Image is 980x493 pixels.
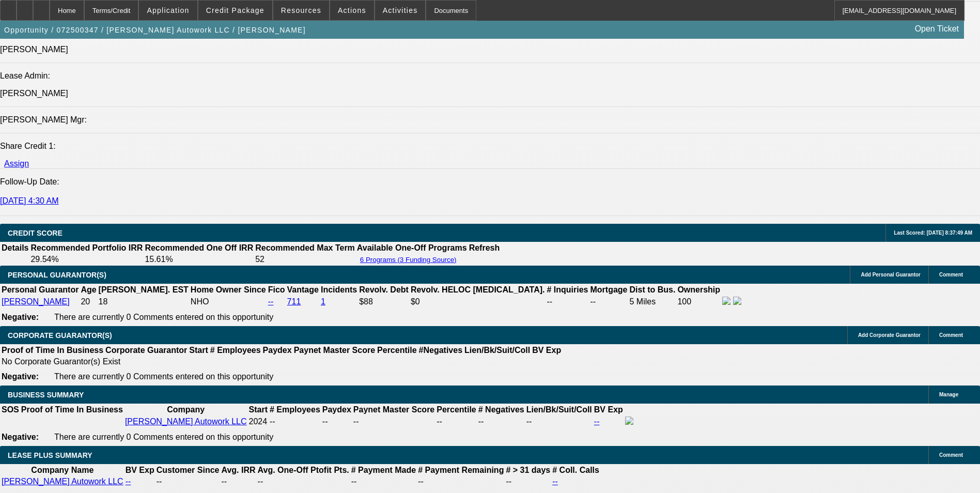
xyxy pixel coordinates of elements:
button: Application [139,1,197,20]
th: Available One-Off Programs [356,243,468,253]
td: 2024 [248,416,268,427]
td: 29.54% [30,254,143,265]
span: There are currently 0 Comments entered on this opportunity [54,313,273,321]
b: Dist to Bus. [630,285,676,294]
b: # Payment Remaining [418,466,504,474]
td: 20 [80,296,97,307]
b: Paynet Master Score [353,405,434,414]
b: #Negatives [419,346,463,355]
span: Comment [939,452,963,458]
span: Comment [939,272,963,278]
b: Percentile [437,405,476,414]
b: # Payment Made [351,466,416,474]
th: Refresh [469,243,501,253]
b: BV Exp [126,466,154,474]
b: Negative: [2,433,39,441]
span: Activities [383,6,418,14]
div: -- [437,417,476,426]
td: $88 [359,296,409,307]
span: Add Corporate Guarantor [858,332,921,338]
th: Recommended Portfolio IRR [30,243,143,253]
a: [PERSON_NAME] [2,297,70,306]
span: Application [147,6,189,14]
b: # Employees [210,346,261,355]
a: 1 [321,297,325,306]
button: Resources [273,1,329,20]
b: Home Owner Since [191,285,266,294]
td: 18 [98,296,189,307]
button: 6 Programs (3 Funding Source) [357,255,460,264]
a: 711 [287,297,301,306]
span: There are currently 0 Comments entered on this opportunity [54,372,273,381]
span: Actions [338,6,366,14]
td: 5 Miles [629,296,676,307]
a: Open Ticket [911,20,963,38]
button: Credit Package [198,1,272,20]
span: Manage [939,392,958,397]
td: -- [322,416,352,427]
a: [PERSON_NAME] Autowork LLC [125,417,247,426]
b: Corporate Guarantor [105,346,187,355]
div: -- [478,417,524,426]
b: Age [81,285,96,294]
span: CORPORATE GUARANTOR(S) [8,331,112,340]
th: Proof of Time In Business [1,345,104,356]
td: -- [417,476,504,487]
th: Recommended One Off IRR [144,243,254,253]
a: [PERSON_NAME] Autowork LLC [2,477,123,486]
th: Proof of Time In Business [21,405,123,415]
b: Negative: [2,313,39,321]
span: CREDIT SCORE [8,229,63,237]
b: Revolv. HELOC [MEDICAL_DATA]. [411,285,545,294]
img: facebook-icon.png [722,297,730,305]
b: Paydex [263,346,292,355]
b: [PERSON_NAME]. EST [99,285,189,294]
b: Company [167,405,205,414]
b: Negative: [2,372,39,381]
span: -- [270,417,275,426]
b: Paydex [322,405,351,414]
th: Recommended Max Term [255,243,355,253]
td: $0 [410,296,546,307]
b: # Inquiries [547,285,588,294]
b: BV Exp [532,346,561,355]
b: Lien/Bk/Suit/Coll [464,346,530,355]
b: Ownership [677,285,720,294]
td: -- [221,476,256,487]
span: There are currently 0 Comments entered on this opportunity [54,433,273,441]
b: BV Exp [594,405,623,414]
b: # Employees [270,405,320,414]
b: Lien/Bk/Suit/Coll [526,405,592,414]
a: -- [268,297,274,306]
b: Mortgage [590,285,628,294]
td: 15.61% [144,254,254,265]
td: NHO [190,296,267,307]
b: Percentile [377,346,416,355]
a: -- [594,417,600,426]
td: -- [257,476,350,487]
span: PERSONAL GUARANTOR(S) [8,271,106,279]
b: # > 31 days [506,466,550,474]
th: Details [1,243,29,253]
b: Fico [268,285,285,294]
span: Credit Package [206,6,265,14]
b: Vantage [287,285,319,294]
button: Activities [375,1,426,20]
b: Personal Guarantor [2,285,79,294]
a: -- [126,477,131,486]
b: Start [249,405,268,414]
span: Add Personal Guarantor [861,272,921,278]
button: Actions [330,1,374,20]
b: Avg. IRR [221,466,255,474]
b: Avg. One-Off Ptofit Pts. [258,466,349,474]
span: Comment [939,332,963,338]
b: Incidents [321,285,357,294]
div: -- [353,417,434,426]
b: Company Name [31,466,94,474]
td: -- [351,476,416,487]
img: linkedin-icon.png [733,297,741,305]
span: Last Scored: [DATE] 8:37:49 AM [894,230,972,236]
b: Start [189,346,208,355]
td: -- [526,416,593,427]
td: -- [156,476,220,487]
